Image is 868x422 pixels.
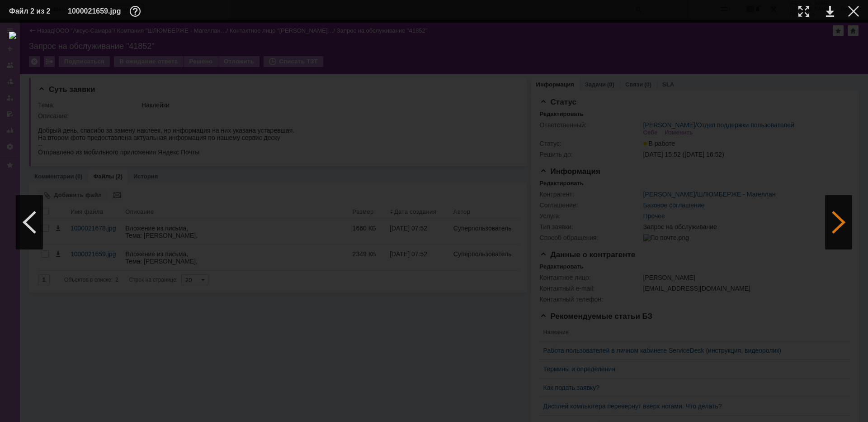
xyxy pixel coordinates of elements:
[16,195,43,249] div: Предыдущий файл
[848,6,859,17] div: Закрыть окно (Esc)
[68,6,143,17] div: 1000021659.jpg
[130,6,143,17] div: Дополнительная информация о файле (F11)
[825,195,852,249] div: Следующий файл
[798,6,809,17] div: Увеличить масштаб
[9,32,859,413] img: download
[9,8,54,15] div: Файл 2 из 2
[826,6,834,17] div: Скачать файл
